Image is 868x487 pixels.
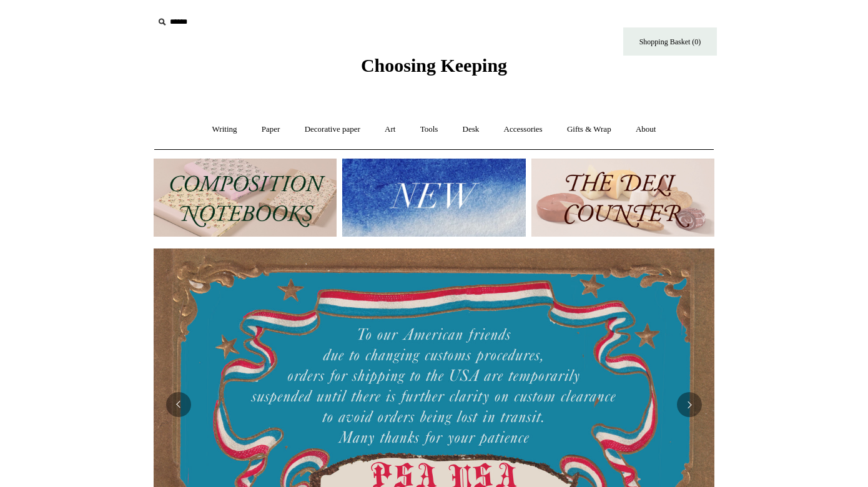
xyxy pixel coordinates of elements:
button: Next [677,392,702,417]
a: Accessories [493,113,554,146]
a: About [624,113,668,146]
a: Choosing Keeping [361,65,507,74]
img: New.jpg__PID:f73bdf93-380a-4a35-bcfe-7823039498e1 [342,159,525,237]
span: Choosing Keeping [361,55,507,76]
a: Tools [409,113,450,146]
img: The Deli Counter [531,159,714,237]
a: Writing [201,113,249,146]
a: Desk [451,113,491,146]
a: Shopping Basket (0) [623,27,717,56]
img: 202302 Composition ledgers.jpg__PID:69722ee6-fa44-49dd-a067-31375e5d54ec [154,159,337,237]
a: Paper [250,113,292,146]
a: Art [373,113,407,146]
button: Previous [166,392,191,417]
a: Gifts & Wrap [556,113,623,146]
a: Decorative paper [293,113,372,146]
